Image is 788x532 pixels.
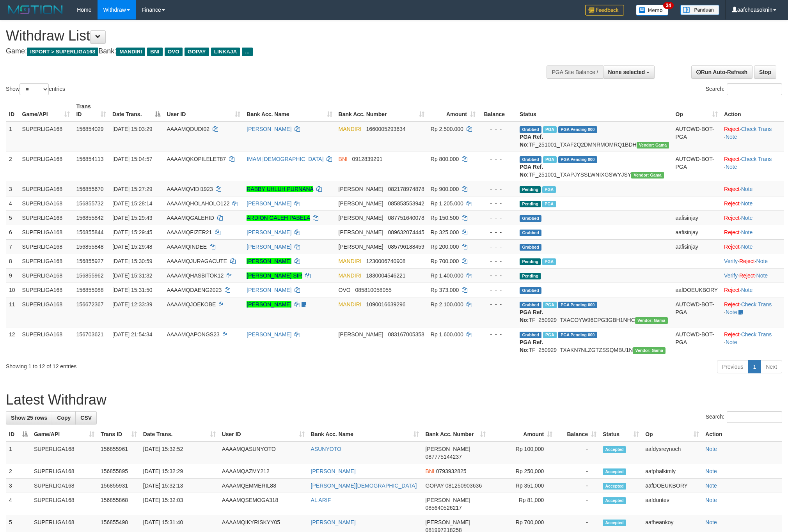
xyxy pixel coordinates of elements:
[756,272,768,279] a: Note
[482,200,513,207] div: - - -
[431,156,459,162] span: Rp 800.000
[366,272,405,279] span: Copy 1830004546221 to clipboard
[167,215,214,221] span: AAAAMQGALEHID
[724,287,740,293] a: Reject
[247,244,291,250] a: [PERSON_NAME]
[603,65,655,79] button: None selected
[165,48,183,56] span: OVO
[636,5,669,16] img: Button%20Memo.svg
[339,186,383,192] span: [PERSON_NAME]
[167,258,227,264] span: AAAAMQJURAGACUTE
[6,297,19,327] td: 11
[691,65,753,79] a: Run Auto-Refresh
[516,327,672,357] td: TF_250929_TXAKN7NLZGTZSSQMBU1N
[431,200,463,207] span: Rp 1.205.000
[112,200,152,207] span: [DATE] 15:28:14
[482,300,513,308] div: - - -
[721,225,784,239] td: ·
[19,152,73,182] td: SUPERLIGA168
[542,201,556,207] span: Marked by aafheankoy
[672,225,721,239] td: aafisinjay
[739,258,755,264] a: Reject
[672,210,721,225] td: aafisinjay
[76,287,103,293] span: 156855988
[558,126,597,133] span: PGA Pending
[112,331,152,338] span: [DATE] 21:54:34
[339,126,362,132] span: MANDIRI
[11,415,47,421] span: Show 25 rows
[724,186,740,192] a: Reject
[741,331,772,338] a: Check Trans
[721,182,784,196] td: ·
[482,286,513,294] div: - - -
[6,122,19,152] td: 1
[603,468,626,475] span: Accepted
[520,230,541,236] span: Grabbed
[167,331,219,338] span: AAAAMQAPONGS23
[482,185,513,193] div: - - -
[247,200,291,207] a: [PERSON_NAME]
[705,483,717,489] a: Note
[112,272,152,279] span: [DATE] 15:31:32
[112,156,152,162] span: [DATE] 15:04:57
[756,258,768,264] a: Note
[727,411,782,423] input: Search:
[6,182,19,196] td: 3
[721,254,784,268] td: · ·
[388,331,424,338] span: Copy 083167005358 to clipboard
[6,268,19,283] td: 9
[680,5,719,15] img: panduan.png
[520,126,541,133] span: Grabbed
[247,331,291,338] a: [PERSON_NAME]
[721,196,784,210] td: ·
[425,454,461,460] span: Copy 087775144237 to clipboard
[247,301,291,308] a: [PERSON_NAME]
[6,239,19,254] td: 7
[558,302,597,308] span: PGA Pending
[603,446,626,453] span: Accepted
[705,446,717,452] a: Note
[520,244,541,251] span: Grabbed
[6,4,65,16] img: MOTION_logo.png
[663,2,674,9] span: 34
[516,297,672,327] td: TF_250929_TXACOYW96CPG3GBH1NHC
[724,258,738,264] a: Verify
[112,229,152,235] span: [DATE] 15:29:45
[672,99,721,122] th: Op: activate to sort column ascending
[724,215,740,221] a: Reject
[556,442,600,464] td: -
[741,186,753,192] a: Note
[167,244,207,250] span: AAAAMQINDEE
[431,244,459,250] span: Rp 200.000
[482,228,513,236] div: - - -
[721,297,784,327] td: · ·
[366,126,405,132] span: Copy 1660005293634 to clipboard
[76,229,103,235] span: 156855844
[112,126,152,132] span: [DATE] 15:03:29
[76,156,103,162] span: 156854113
[721,268,784,283] td: · ·
[76,186,103,192] span: 156855670
[116,48,145,56] span: MANDIRI
[516,152,672,182] td: TF_251001_TXAPJYSSLWNIXGSWYJSY
[308,427,422,442] th: Bank Acc. Name: activate to sort column ascending
[339,258,362,264] span: MANDIRI
[672,327,721,357] td: AUTOWD-BOT-PGA
[726,164,737,170] a: Note
[339,244,383,250] span: [PERSON_NAME]
[706,83,782,95] label: Search:
[739,272,755,279] a: Reject
[520,201,541,207] span: Pending
[721,122,784,152] td: · ·
[431,287,459,293] span: Rp 373.000
[388,200,424,207] span: Copy 085853553942 to clipboard
[482,125,513,133] div: - - -
[247,287,291,293] a: [PERSON_NAME]
[31,427,98,442] th: Game/API: activate to sort column ascending
[76,244,103,250] span: 156855848
[672,239,721,254] td: aafisinjay
[642,464,702,479] td: aafphalkimly
[185,48,209,56] span: GOPAY
[335,99,428,122] th: Bank Acc. Number: activate to sort column ascending
[167,200,229,207] span: AAAAMQHOLAHOLO122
